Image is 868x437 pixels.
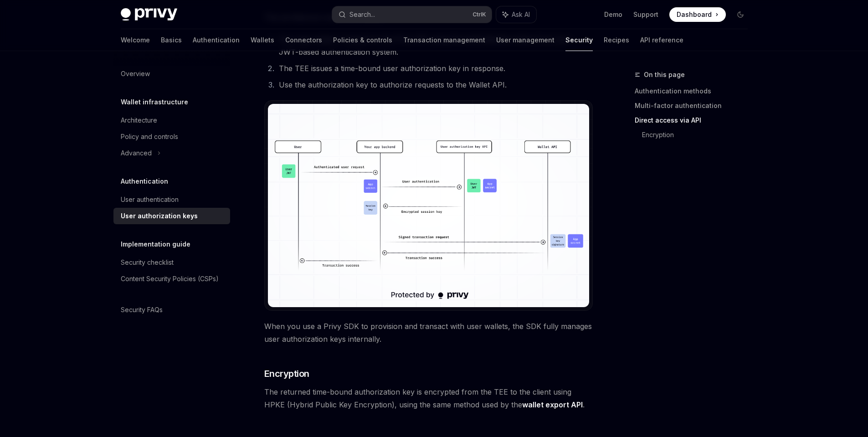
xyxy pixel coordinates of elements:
a: Recipes [604,29,629,51]
span: Ask AI [512,10,530,19]
div: Search... [349,9,375,20]
div: Overview [121,68,150,79]
a: Policy and controls [113,129,230,145]
div: Security checklist [121,257,174,268]
a: Multi-factor authentication [635,98,755,113]
a: Support [633,10,658,19]
div: Security FAQs [121,304,163,315]
a: Basics [161,29,182,51]
a: Demo [604,10,622,19]
h5: Authentication [121,176,168,187]
a: Content Security Policies (CSPs) [113,271,230,287]
div: Policy and controls [121,131,178,142]
div: User authentication [121,194,179,205]
a: Welcome [121,29,150,51]
li: Use the authorization key to authorize requests to the Wallet API. [276,78,593,91]
a: Authentication methods [635,84,755,98]
a: Policies & controls [333,29,392,51]
a: Security checklist [113,254,230,271]
div: Architecture [121,115,157,126]
a: Connectors [285,29,322,51]
a: Transaction management [403,29,485,51]
button: Ask AI [496,6,536,23]
span: Dashboard [677,10,712,19]
a: wallet export API [522,400,583,410]
a: API reference [640,29,683,51]
img: dark logo [121,8,177,21]
a: User authorization keys [113,208,230,224]
span: Ctrl K [473,11,486,18]
div: Advanced [121,148,152,159]
span: On this page [644,69,685,80]
span: Encryption [264,367,309,380]
img: Server-side user authorization keys [268,104,589,307]
a: Dashboard [669,7,726,22]
a: Direct access via API [635,113,755,128]
h5: Implementation guide [121,239,190,250]
h5: Wallet infrastructure [121,97,188,108]
a: User management [496,29,555,51]
a: Encryption [642,128,755,142]
a: Wallets [251,29,274,51]
div: Content Security Policies (CSPs) [121,273,219,284]
div: User authorization keys [121,211,198,221]
button: Toggle dark mode [733,7,748,22]
span: When you use a Privy SDK to provision and transact with user wallets, the SDK fully manages user ... [264,320,593,345]
a: Overview [113,66,230,82]
a: Security [565,29,593,51]
span: The returned time-bound authorization key is encrypted from the TEE to the client using HPKE (Hyb... [264,386,593,411]
a: Security FAQs [113,302,230,318]
button: Search...CtrlK [332,6,492,23]
a: User authentication [113,191,230,208]
li: The TEE issues a time-bound user authorization key in response. [276,62,593,75]
a: Architecture [113,112,230,129]
a: Authentication [193,29,240,51]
